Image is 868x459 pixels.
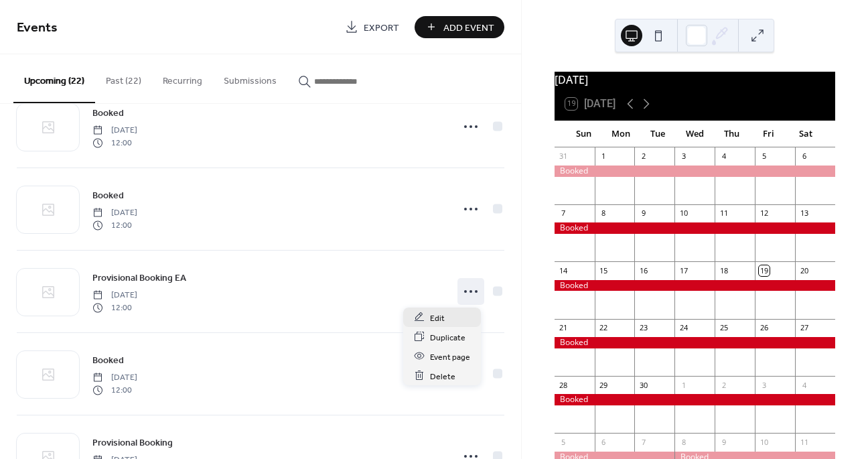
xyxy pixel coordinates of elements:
[788,121,824,147] div: Sat
[638,265,648,275] div: 16
[555,222,835,234] div: Booked
[719,437,729,447] div: 9
[152,54,213,102] button: Recurring
[678,323,689,333] div: 24
[559,437,569,447] div: 5
[555,337,835,348] div: Booked
[92,384,137,396] span: 12:00
[92,137,137,149] span: 12:00
[799,380,809,390] div: 4
[443,21,494,35] span: Add Event
[759,151,769,161] div: 5
[678,380,689,390] div: 1
[565,121,602,147] div: Sun
[719,208,729,218] div: 11
[92,289,137,302] span: [DATE]
[599,265,609,275] div: 15
[364,21,399,35] span: Export
[92,372,137,384] span: [DATE]
[555,166,835,177] div: Booked
[759,380,769,390] div: 3
[92,189,124,203] span: Booked
[430,311,445,325] span: Edit
[719,323,729,333] div: 25
[555,72,835,88] div: [DATE]
[638,208,648,218] div: 9
[92,270,186,285] a: Provisional Booking EA
[213,54,287,102] button: Submissions
[638,380,648,390] div: 30
[92,188,124,203] a: Booked
[430,330,465,344] span: Duplicate
[430,369,455,383] span: Delete
[559,151,569,161] div: 31
[92,105,124,121] a: Booked
[599,208,609,218] div: 8
[92,435,173,450] a: Provisional Booking
[678,208,689,218] div: 10
[559,265,569,275] div: 14
[759,437,769,447] div: 10
[599,323,609,333] div: 22
[95,54,152,102] button: Past (22)
[92,271,186,285] span: Provisional Booking EA
[713,121,750,147] div: Thu
[799,323,809,333] div: 27
[799,151,809,161] div: 6
[678,151,689,161] div: 3
[719,380,729,390] div: 2
[92,107,124,121] span: Booked
[638,151,648,161] div: 2
[759,323,769,333] div: 26
[92,207,137,219] span: [DATE]
[555,394,835,405] div: Booked
[799,265,809,275] div: 20
[638,323,648,333] div: 23
[92,436,173,450] span: Provisional Booking
[430,350,470,364] span: Event page
[17,15,58,41] span: Events
[559,380,569,390] div: 28
[559,323,569,333] div: 21
[415,16,504,38] button: Add Event
[719,151,729,161] div: 4
[799,208,809,218] div: 13
[92,219,137,231] span: 12:00
[92,352,124,368] a: Booked
[719,265,729,275] div: 18
[13,54,95,103] button: Upcoming (22)
[759,208,769,218] div: 12
[335,16,409,38] a: Export
[639,121,676,147] div: Tue
[602,121,639,147] div: Mon
[92,302,137,314] span: 12:00
[759,265,769,275] div: 19
[92,354,124,368] span: Booked
[555,280,835,291] div: Booked
[559,208,569,218] div: 7
[678,265,689,275] div: 17
[678,437,689,447] div: 8
[599,380,609,390] div: 29
[599,151,609,161] div: 1
[92,125,137,137] span: [DATE]
[676,121,713,147] div: Wed
[638,437,648,447] div: 7
[799,437,809,447] div: 11
[750,121,787,147] div: Fri
[599,437,609,447] div: 6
